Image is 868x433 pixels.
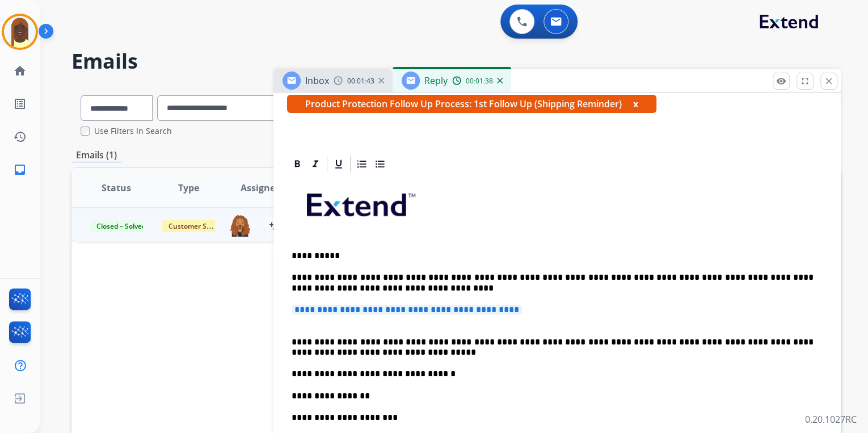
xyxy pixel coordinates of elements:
span: Product Protection Follow Up Process: 1st Follow Up (Shipping Reminder) [287,95,656,113]
span: Reply [424,74,448,87]
div: Bullet List [372,155,389,173]
div: Italic [307,155,324,173]
mat-icon: list_alt [13,97,27,111]
span: Assignee [241,181,280,195]
span: 00:01:43 [347,77,374,86]
span: Inbox [305,74,329,87]
mat-icon: home [13,64,27,78]
span: Type [178,181,199,195]
span: Closed – Solved [90,220,153,232]
div: Bold [289,155,306,173]
mat-icon: history [13,130,27,144]
img: avatar [4,16,36,48]
p: Emails (1) [71,148,121,162]
button: x [633,97,638,111]
mat-icon: remove_red_eye [776,76,786,86]
span: Customer Support [162,220,235,232]
span: Status [102,181,131,195]
span: 00:01:38 [466,77,493,86]
mat-icon: close [824,76,834,86]
h2: Emails [71,50,841,73]
div: Underline [330,155,347,173]
div: Ordered List [353,155,370,173]
mat-icon: fullscreen [800,76,810,86]
mat-icon: person_add [269,218,283,232]
mat-icon: inbox [13,163,27,176]
label: Use Filters In Search [94,125,172,137]
img: agent-avatar [229,214,251,237]
p: 0.20.1027RC [805,413,857,426]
